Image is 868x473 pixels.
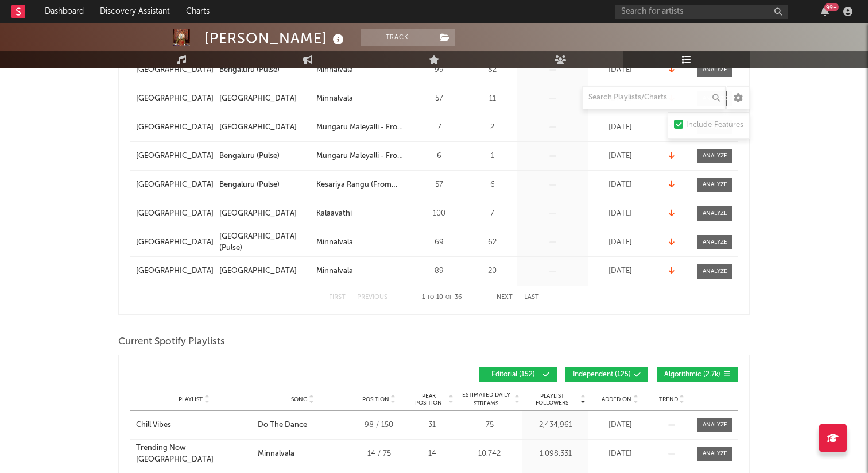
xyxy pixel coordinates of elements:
[204,29,347,48] div: [PERSON_NAME]
[413,237,465,248] div: 69
[316,208,352,220] div: Kalaavathi
[471,93,514,105] div: 11
[471,266,514,277] div: 20
[591,122,649,133] div: [DATE]
[316,64,353,76] div: Minnalvala
[410,393,447,406] span: Peak Position
[471,208,514,220] div: 7
[219,208,297,220] div: [GEOGRAPHIC_DATA]
[136,179,214,191] a: [GEOGRAPHIC_DATA]
[413,122,465,133] div: 7
[427,295,434,300] span: to
[316,179,408,191] a: Kesariya Rangu (From "Brahmastra (Kannada)")
[459,391,513,408] span: Estimated Daily Streams
[316,93,353,105] div: Minnalvala
[413,93,465,105] div: 57
[258,448,294,460] div: Minnalvala
[413,179,465,191] div: 57
[329,294,346,301] button: First
[316,266,408,277] a: Minnalvala
[136,266,214,277] a: [GEOGRAPHIC_DATA]
[573,371,631,378] span: Independent ( 125 )
[219,208,311,220] a: [GEOGRAPHIC_DATA]
[659,396,678,403] span: Trend
[591,237,649,248] div: [DATE]
[136,93,214,105] a: [GEOGRAPHIC_DATA]
[219,151,280,162] div: Bengaluru (Pulse)
[413,64,465,76] div: 99
[413,208,465,220] div: 100
[291,396,308,403] span: Song
[602,396,631,403] span: Added On
[565,367,648,382] button: Independent(125)
[136,122,214,133] a: [GEOGRAPHIC_DATA]
[316,237,408,248] a: Minnalvala
[525,393,579,406] span: Playlist Followers
[316,151,408,162] a: Mungaru Maleyalli - From "Andondittu Kaala"
[118,335,225,349] span: Current Spotify Playlists
[686,118,743,132] div: Include Features
[471,64,514,76] div: 82
[410,448,454,460] div: 14
[824,3,839,11] div: 99 +
[136,420,171,431] div: Chill Vibes
[219,122,311,133] a: [GEOGRAPHIC_DATA]
[591,448,649,460] div: [DATE]
[136,420,252,431] a: Chill Vibes
[219,122,297,133] div: [GEOGRAPHIC_DATA]
[357,294,387,301] button: Previous
[219,179,311,191] a: Bengaluru (Pulse)
[459,420,520,431] div: 75
[136,237,214,248] div: [GEOGRAPHIC_DATA]
[316,122,408,133] div: Mungaru Maleyalli - From "Andondittu Kaala"
[657,367,738,382] button: Algorithmic(2.7k)
[219,231,311,253] a: [GEOGRAPHIC_DATA] (Pulse)
[136,443,252,465] a: Trending Now [GEOGRAPHIC_DATA]
[362,396,389,403] span: Position
[136,151,214,162] a: [GEOGRAPHIC_DATA]
[219,266,311,277] a: [GEOGRAPHIC_DATA]
[316,64,408,76] a: Minnalvala
[219,64,280,76] div: Bengaluru (Pulse)
[219,151,311,162] a: Bengaluru (Pulse)
[219,179,280,191] div: Bengaluru (Pulse)
[479,367,557,382] button: Editorial(152)
[615,5,788,19] input: Search for artists
[487,371,540,378] span: Editorial ( 152 )
[591,266,649,277] div: [DATE]
[471,122,514,133] div: 2
[445,295,452,300] span: of
[591,208,649,220] div: [DATE]
[136,208,214,220] a: [GEOGRAPHIC_DATA]
[316,208,408,220] a: Kalaavathi
[525,448,586,460] div: 1,098,331
[582,86,726,109] input: Search Playlists/Charts
[413,266,465,277] div: 89
[361,29,433,46] button: Track
[664,371,720,378] span: Algorithmic ( 2.7k )
[471,151,514,162] div: 1
[316,237,353,248] div: Minnalvala
[471,237,514,248] div: 62
[821,7,829,16] button: 99+
[353,420,405,431] div: 98 / 150
[316,266,353,277] div: Minnalvala
[219,93,311,105] a: [GEOGRAPHIC_DATA]
[413,151,465,162] div: 6
[471,179,514,191] div: 6
[591,151,649,162] div: [DATE]
[497,294,513,301] button: Next
[524,294,539,301] button: Last
[219,93,297,105] div: [GEOGRAPHIC_DATA]
[525,420,586,431] div: 2,434,961
[258,420,307,431] div: Do The Dance
[459,448,520,460] div: 10,742
[179,396,203,403] span: Playlist
[136,64,214,76] a: [GEOGRAPHIC_DATA]
[591,420,649,431] div: [DATE]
